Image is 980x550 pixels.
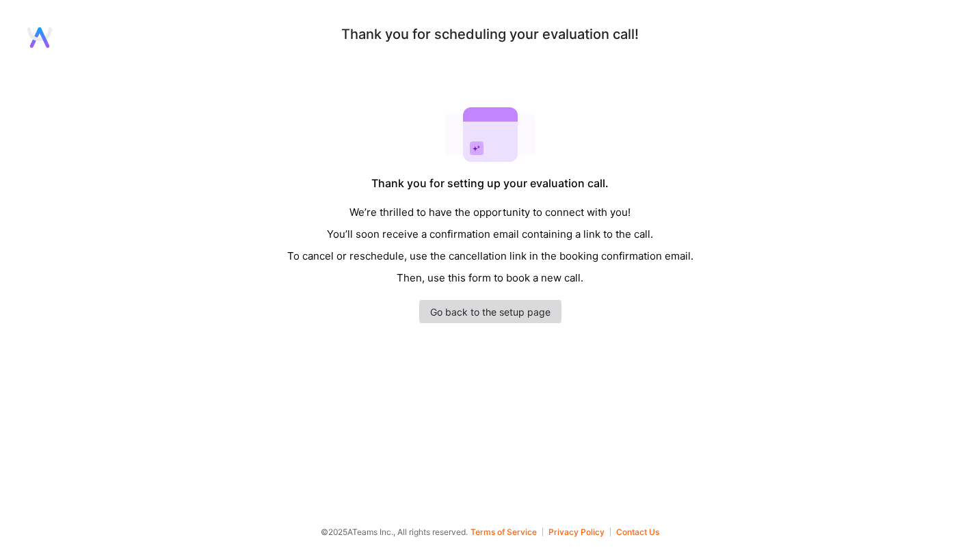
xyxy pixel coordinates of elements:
[341,27,639,42] div: Thank you for scheduling your evaluation call!
[419,300,561,323] a: Go back to the setup page
[287,202,693,289] div: We’re thrilled to have the opportunity to connect with you! You’ll soon receive a confirmation em...
[371,176,609,191] div: Thank you for setting up your evaluation call.
[548,527,611,536] button: Privacy Policy
[616,527,659,536] button: Contact Us
[321,525,468,539] span: © 2025 ATeams Inc., All rights reserved.
[471,527,543,536] button: Terms of Service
